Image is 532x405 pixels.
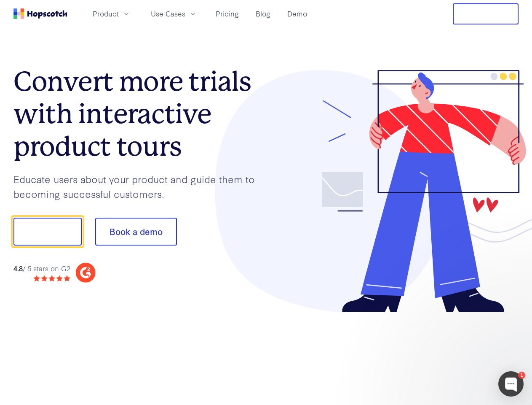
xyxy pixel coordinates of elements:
strong: 4.8 [13,263,23,273]
button: Use Cases [146,7,202,21]
a: Blog [252,7,274,21]
span: Product [93,8,119,19]
a: Pricing [212,7,242,21]
a: Demo [284,7,310,21]
span: Use Cases [151,8,185,19]
p: Educate users about your product and guide them to becoming successful customers. [13,172,266,201]
a: Home [13,8,67,19]
button: Book a demo [95,218,177,246]
div: 1 [518,372,525,379]
button: Free Trial [453,3,519,24]
h1: Convert more trials with interactive product tours [13,65,266,162]
button: Product [88,7,136,21]
button: Show me! [13,218,82,246]
div: / 5 stars on G2 [13,263,70,274]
